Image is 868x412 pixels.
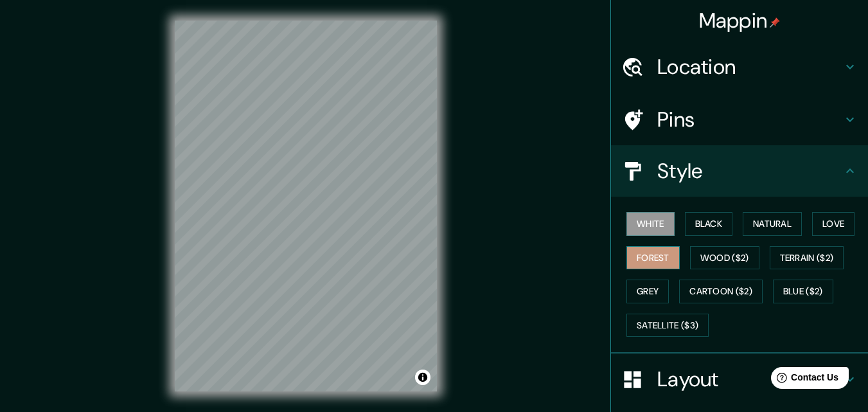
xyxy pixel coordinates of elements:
div: Layout [611,354,868,405]
button: White [626,212,675,236]
div: Style [611,145,868,197]
div: Pins [611,94,868,145]
h4: Layout [657,366,842,392]
button: Love [812,212,855,236]
h4: Pins [657,107,842,132]
h4: Mappin [699,8,781,33]
button: Terrain ($2) [770,246,844,270]
canvas: Map [175,21,437,391]
button: Cartoon ($2) [679,280,763,303]
h4: Location [657,54,842,80]
img: pin-icon.png [770,17,780,28]
button: Black [685,212,733,236]
button: Toggle attribution [415,370,430,385]
div: Location [611,41,868,93]
button: Wood ($2) [690,246,759,270]
h4: Style [657,158,842,184]
iframe: Help widget launcher [754,362,854,398]
button: Blue ($2) [773,280,833,303]
button: Satellite ($3) [626,314,709,337]
button: Forest [626,246,680,270]
button: Natural [743,212,802,236]
button: Grey [626,280,669,303]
